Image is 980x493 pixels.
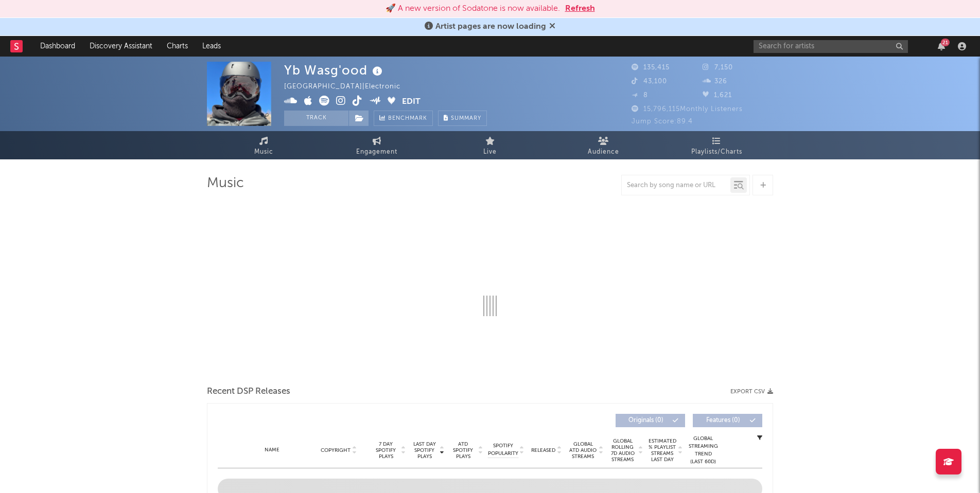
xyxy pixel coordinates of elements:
a: Audience [547,131,660,159]
span: ATD Spotify Plays [449,441,477,460]
a: Leads [195,36,228,57]
span: 8 [632,92,648,99]
div: 21 [941,39,950,46]
span: Audience [588,146,619,158]
button: Summary [438,111,487,126]
span: Engagement [356,146,397,158]
span: 326 [703,78,727,85]
a: Playlists/Charts [660,131,773,159]
button: Track [284,111,348,126]
span: Summary [451,116,481,121]
button: Features(0) [693,414,762,427]
div: 🚀 A new version of Sodatone is now available. [386,3,560,15]
span: 15,796,115 Monthly Listeners [632,106,743,113]
div: [GEOGRAPHIC_DATA] | Electronic [284,81,412,93]
a: Live [433,131,547,159]
a: Discovery Assistant [82,36,160,57]
span: 1,621 [703,92,732,99]
span: Benchmark [388,113,427,125]
span: Copyright [321,447,351,453]
button: Originals(0) [616,414,685,427]
a: Dashboard [33,36,82,57]
span: Global ATD Audio Streams [569,441,597,460]
span: Dismiss [549,23,555,31]
button: Edit [402,96,421,108]
div: Yb Wasg'ood [284,62,385,79]
span: Live [483,146,497,158]
a: Engagement [320,131,433,159]
span: Global Rolling 7D Audio Streams [608,438,637,463]
span: Music [254,146,273,158]
span: Spotify Popularity [488,442,518,458]
a: Music [207,131,320,159]
span: 7,150 [703,64,733,71]
a: Benchmark [374,111,433,126]
span: Features ( 0 ) [699,417,747,424]
span: 135,415 [632,64,670,71]
span: Last Day Spotify Plays [411,441,438,460]
span: Recent DSP Releases [207,386,290,398]
span: Estimated % Playlist Streams Last Day [648,438,676,463]
button: Refresh [565,3,595,15]
a: Charts [160,36,195,57]
div: Name [238,446,306,454]
span: 7 Day Spotify Plays [372,441,399,460]
span: Playlists/Charts [691,146,742,158]
span: Jump Score: 89.4 [632,118,693,125]
span: Released [531,447,555,453]
span: Artist pages are now loading [435,23,546,31]
input: Search by song name or URL [622,181,730,190]
span: 43,100 [632,78,667,85]
button: 21 [938,42,945,50]
span: Originals ( 0 ) [622,417,670,424]
div: Global Streaming Trend (Last 60D) [688,435,719,466]
button: Export CSV [730,389,773,395]
input: Search for artists [754,40,908,53]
